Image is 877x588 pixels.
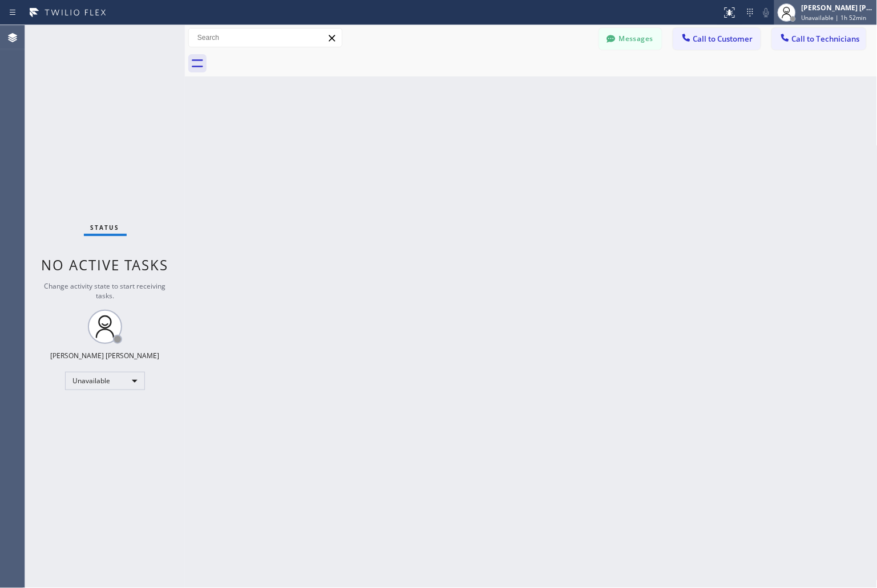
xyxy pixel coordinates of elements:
div: [PERSON_NAME] [PERSON_NAME] [51,351,160,360]
button: Call to Technicians [772,28,866,50]
span: Call to Customer [693,34,753,44]
span: Change activity state to start receiving tasks. [45,281,166,301]
div: Unavailable [65,372,145,390]
span: Unavailable | 1h 52min [802,14,867,22]
div: [PERSON_NAME] [PERSON_NAME] [802,3,874,13]
button: Mute [758,5,774,21]
button: Call to Customer [673,28,761,50]
span: Call to Technicians [792,34,860,44]
span: Status [91,224,120,232]
input: Search [189,29,342,47]
button: Messages [599,28,662,50]
span: No active tasks [42,256,169,274]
